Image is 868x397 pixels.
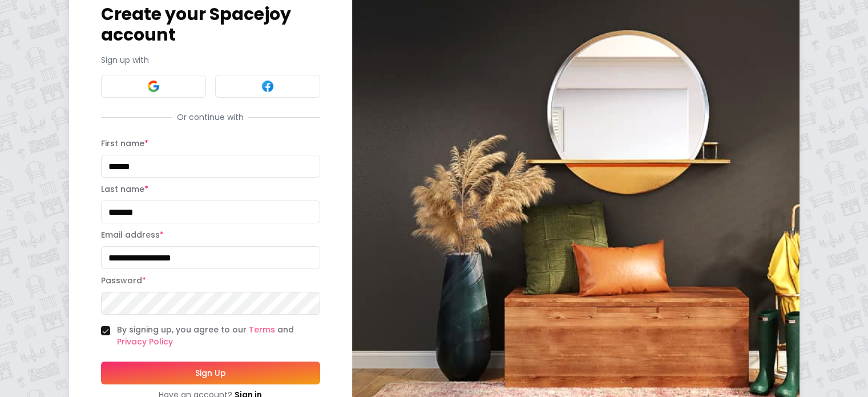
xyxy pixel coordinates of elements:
[101,54,320,66] p: Sign up with
[147,79,160,93] img: Google signin
[101,4,320,45] h1: Create your Spacejoy account
[101,138,148,149] label: First name
[249,324,275,335] a: Terms
[101,362,320,384] button: Sign Up
[172,111,248,123] span: Or continue with
[101,183,148,195] label: Last name
[117,336,173,347] a: Privacy Policy
[101,229,164,240] label: Email address
[101,275,146,286] label: Password
[117,324,320,348] label: By signing up, you agree to our and
[261,79,274,93] img: Facebook signin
